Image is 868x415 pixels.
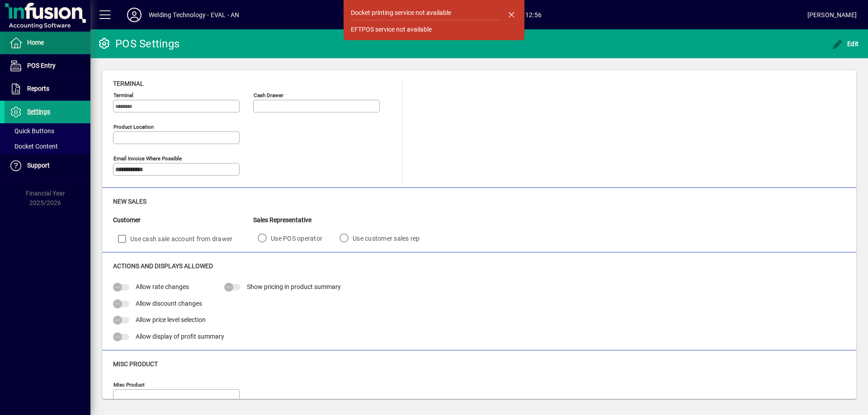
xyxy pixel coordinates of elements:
[5,139,90,154] a: Docket Content
[113,360,158,368] span: Misc Product
[149,8,239,22] div: Welding Technology - EVAL - AN
[5,154,90,177] a: Support
[113,92,133,98] mat-label: Terminal
[5,32,90,54] a: Home
[113,124,154,130] mat-label: Product location
[27,162,50,169] span: Support
[113,382,145,388] mat-label: Misc Product
[254,92,283,98] mat-label: Cash Drawer
[113,215,253,225] div: Customer
[97,37,179,51] div: POS Settings
[807,8,857,22] div: [PERSON_NAME]
[27,39,44,46] span: Home
[27,108,50,115] span: Settings
[27,85,49,92] span: Reports
[113,155,182,162] mat-label: Email Invoice where possible
[247,283,341,290] span: Show pricing in product summary
[5,55,90,77] a: POS Entry
[27,62,56,69] span: POS Entry
[5,123,90,139] a: Quick Buttons
[351,25,432,34] div: EFTPOS service not available
[239,8,807,22] span: [DATE] 12:56
[830,36,861,52] button: Edit
[113,262,213,270] span: Actions and Displays Allowed
[136,333,224,340] span: Allow display of profit summary
[136,300,202,307] span: Allow discount changes
[5,78,90,100] a: Reports
[136,316,206,323] span: Allow price level selection
[9,143,58,150] span: Docket Content
[832,40,859,47] span: Edit
[113,80,144,87] span: Terminal
[253,215,433,225] div: Sales Representative
[136,283,189,290] span: Allow rate changes
[120,7,149,23] button: Profile
[9,127,54,135] span: Quick Buttons
[113,198,146,205] span: New Sales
